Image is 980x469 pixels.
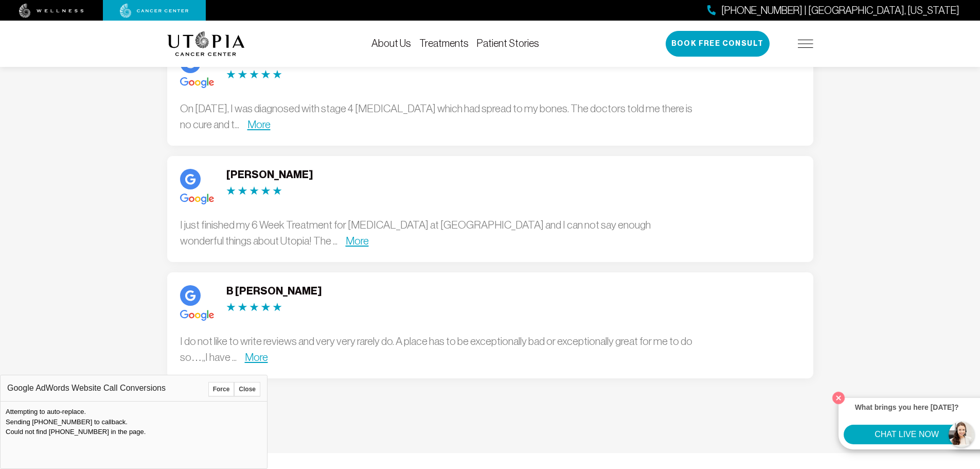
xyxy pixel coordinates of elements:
[707,3,959,18] a: [PHONE_NUMBER] | [GEOGRAPHIC_DATA], [US_STATE]
[180,100,694,133] div: On [DATE], I was diagnosed with stage 4 [MEDICAL_DATA] which had spread to my bones. The doctors ...
[226,70,282,79] img: Google Reviews
[371,38,411,49] a: About Us
[247,118,271,130] a: More
[180,310,214,321] img: google
[180,285,201,306] img: google
[844,425,970,444] button: CHAT LIVE NOW
[234,382,260,396] button: Close
[245,351,268,363] a: More
[226,303,282,312] img: Google Reviews
[226,186,282,196] img: Google Reviews
[180,169,201,189] img: google
[1,402,267,468] div: Attempting to auto-replace. Sending [PHONE_NUMBER] to callback. Could not find [PHONE_NUMBER] in ...
[167,31,245,56] img: logo
[226,285,322,298] div: B [PERSON_NAME]
[180,333,694,366] div: I do not like to write reviews and very very rarely do. A place has to be exceptionally bad or ex...
[19,4,84,18] img: wellness
[830,389,847,407] button: Close
[721,3,959,18] span: [PHONE_NUMBER] | [GEOGRAPHIC_DATA], [US_STATE]
[120,4,189,18] img: cancer center
[419,38,469,49] a: Treatments
[208,382,235,396] button: Force
[180,77,214,88] img: google
[855,403,959,411] strong: What brings you here [DATE]?
[180,194,214,204] img: google
[666,31,770,57] button: Book Free Consult
[226,169,313,181] div: [PERSON_NAME]
[180,217,694,249] div: I just finished my 6 Week Treatment for [MEDICAL_DATA] at [GEOGRAPHIC_DATA] and I can not say eno...
[798,40,813,48] img: icon-hamburger
[1,375,267,402] div: Google AdWords Website Call Conversions
[346,235,369,247] a: More
[477,38,539,49] a: Patient Stories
